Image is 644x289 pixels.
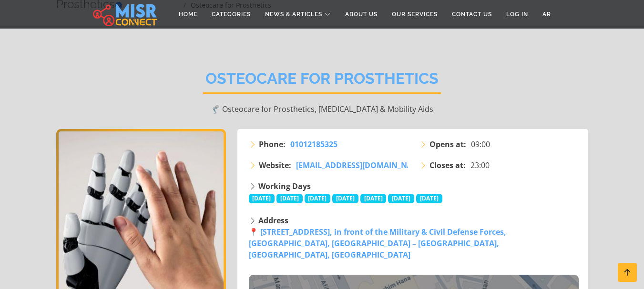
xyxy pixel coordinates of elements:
a: Log in [499,5,535,23]
span: 09:00 [471,139,490,150]
img: main.misr_connect [93,2,157,26]
strong: Opens at: [429,139,466,150]
span: [DATE] [249,194,275,203]
span: 01012185325 [290,139,337,149]
a: AR [535,5,558,23]
a: [EMAIL_ADDRESS][DOMAIN_NAME] [296,159,426,171]
strong: Phone: [259,139,286,150]
span: 23:00 [470,159,490,171]
a: Home [172,5,204,23]
span: [DATE] [388,194,414,203]
span: [DATE] [332,194,358,203]
p: 🦿 Osteocare for Prosthetics, [MEDICAL_DATA] & Mobility Aids [56,103,588,115]
span: [DATE] [416,194,442,203]
h2: Osteocare for Prosthetics [203,70,441,94]
strong: Closes at: [429,159,466,171]
a: About Us [338,5,385,23]
a: 01012185325 [290,139,337,150]
span: News & Articles [265,10,322,19]
a: Categories [204,5,258,23]
span: [EMAIL_ADDRESS][DOMAIN_NAME] [296,160,426,170]
strong: Working Days [258,181,311,191]
a: Contact Us [445,5,499,23]
strong: Website: [259,159,291,171]
span: [DATE] [305,194,331,203]
a: News & Articles [258,5,338,23]
strong: Address [258,215,288,226]
a: Our Services [385,5,445,23]
span: [DATE] [360,194,387,203]
span: [DATE] [276,194,303,203]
